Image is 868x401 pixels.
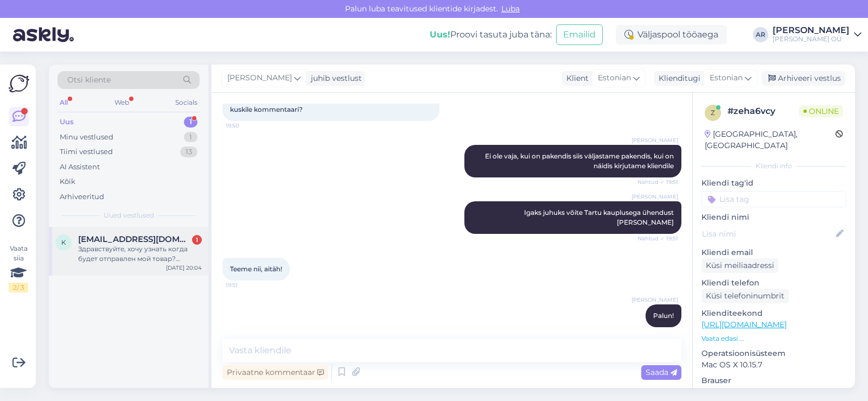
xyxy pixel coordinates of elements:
span: Online [799,105,843,117]
a: [PERSON_NAME][PERSON_NAME] OÜ [773,26,861,43]
p: Operatsioonisüsteem [701,348,846,359]
span: Estonian [598,72,631,84]
span: Igaks juhuks võite Tartu kauplusega ühendust [PERSON_NAME] [524,208,675,226]
div: All [58,96,70,110]
div: Uus [60,117,74,128]
div: Väljaspool tööaega [616,25,727,44]
div: Tiimi vestlused [60,147,113,157]
div: 2 / 3 [9,283,28,292]
div: 1 [192,235,202,245]
span: Otsi kliente [67,74,111,86]
span: Nähtud ✓ 19:51 [637,178,678,186]
div: 13 [180,147,197,157]
div: Arhiveeri vestlus [762,71,845,86]
p: Chrome [TECHNICAL_ID] [701,386,846,398]
span: Uued vestlused [104,211,154,220]
p: Kliendi email [701,247,846,258]
p: Vaata edasi ... [701,334,846,343]
p: Kliendi tag'id [701,177,846,189]
span: k [61,238,66,246]
span: Palun! [653,311,674,320]
div: [PERSON_NAME] [773,26,850,35]
div: Klienditugi [654,73,700,84]
div: Vaata siia [9,244,28,292]
span: z [711,109,715,117]
div: Kõik [60,176,75,187]
span: 19:51 [637,328,678,336]
div: Socials [173,96,200,110]
span: 19:50 [226,122,266,130]
img: Askly Logo [9,73,29,94]
span: [PERSON_NAME] [631,136,678,144]
span: Luba [498,4,523,14]
div: [DATE] 20:04 [166,264,202,272]
input: Lisa tag [701,191,846,207]
div: AR [753,27,768,42]
div: [PERSON_NAME] OÜ [773,35,850,43]
span: Ei ole vaja, kui on pakendis siis väljastame pakendis, kui on näidis kirjutame kliendile [485,152,675,170]
div: Küsi meiliaadressi [701,258,778,273]
div: Kliendi info [701,161,846,171]
span: [PERSON_NAME] [631,296,678,304]
span: [PERSON_NAME] [227,72,292,84]
span: Nähtud ✓ 19:51 [637,234,678,243]
p: Mac OS X 10.15.7 [701,359,846,371]
span: [PERSON_NAME] [631,193,678,201]
a: [URL][DOMAIN_NAME] [701,320,787,329]
p: Brauser [701,375,846,386]
div: [GEOGRAPHIC_DATA], [GEOGRAPHIC_DATA] [705,129,835,151]
span: kudrjavtsev.alex@gmail.com [78,234,191,244]
div: AI Assistent [60,162,100,173]
input: Lisa nimi [702,228,834,240]
span: 19:51 [226,281,266,289]
div: Küsi telefoninumbrit [701,289,789,303]
div: 1 [184,132,197,143]
p: Kliendi telefon [701,277,846,289]
div: juhib vestlust [307,73,362,84]
button: Emailid [556,24,603,45]
div: Proovi tasuta juba täna: [430,28,552,41]
span: Saada [646,367,677,377]
div: Minu vestlused [60,132,113,143]
p: Kliendi nimi [701,212,846,223]
div: Privaatne kommentaar [222,365,328,380]
span: Teeme nii, aitäh! [230,265,282,273]
span: Estonian [710,72,743,84]
b: Uus! [430,29,450,40]
div: Arhiveeritud [60,192,104,202]
p: Klienditeekond [701,308,846,319]
div: Klient [562,73,589,84]
div: 1 [184,117,197,128]
div: Web [112,96,131,110]
div: # zeha6vcy [727,105,799,118]
div: Здравствуйте, хочу узнать когда будет отправлен мой товар? 2025081380787 [78,244,202,264]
